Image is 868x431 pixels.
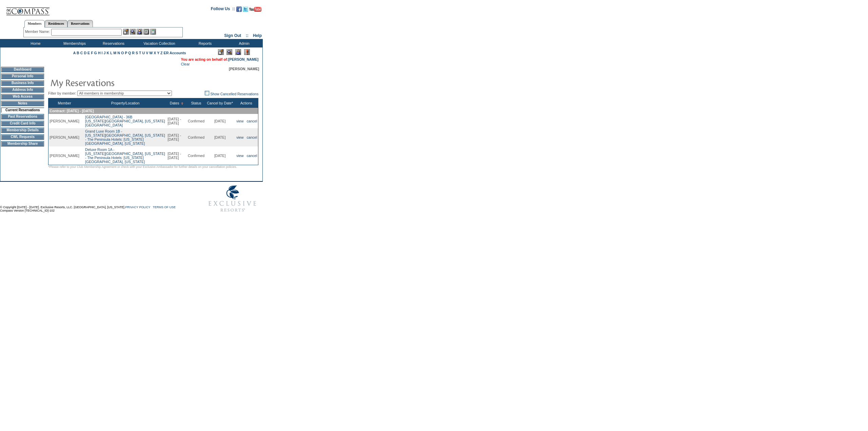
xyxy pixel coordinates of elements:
a: E [87,51,90,55]
span: You are acting on behalf of: [181,57,258,61]
img: b_edit.gif [123,29,129,35]
a: Q [128,51,131,55]
td: [PERSON_NAME] [48,114,80,128]
a: view [236,119,243,123]
a: Member [58,101,71,105]
img: Exclusive Resorts [202,182,263,216]
td: Reports [185,39,224,47]
td: Home [15,39,54,47]
a: TERMS OF USE [153,205,176,209]
th: Actions [234,98,258,108]
a: O [121,51,124,55]
a: view [236,154,243,158]
td: Dashboard [1,67,44,72]
img: b_calculator.gif [150,29,156,35]
td: Admin [224,39,263,47]
a: K [106,51,109,55]
a: Residences [45,20,67,27]
td: Follow Us :: [211,6,235,14]
a: Reservations [67,20,93,27]
img: Edit Mode [218,49,224,55]
a: S [136,51,138,55]
td: [DATE] - [DATE] [166,128,187,146]
a: view [236,135,243,139]
a: P [125,51,127,55]
td: [DATE] - [DATE] [166,114,187,128]
a: D [84,51,86,55]
span: [PERSON_NAME] [229,67,259,71]
a: Show Cancelled Reservations [205,92,258,96]
a: G [94,51,97,55]
a: Y [157,51,159,55]
img: chk_off.JPG [205,91,209,95]
td: Credit Card Info [1,121,44,126]
td: [PERSON_NAME] [48,146,80,165]
td: CWL Requests [1,134,44,140]
a: Deluxe Room 1A -[US_STATE][GEOGRAPHIC_DATA], [US_STATE] - The Peninsula Hotels: [US_STATE][GEOGRA... [85,148,165,164]
td: [DATE] [205,114,234,128]
a: Subscribe to our YouTube Channel [249,8,261,13]
div: Member Name: [25,29,51,35]
a: B [77,51,79,55]
td: Memberships [54,39,93,47]
td: [DATE] [205,128,234,146]
td: Personal Info [1,74,44,79]
a: N [117,51,120,55]
td: Current Reservations [1,107,44,113]
a: [PERSON_NAME] [228,57,258,61]
td: Vacation Collection [132,39,185,47]
a: V [146,51,148,55]
span: :: [246,33,249,38]
td: Address Info [1,87,44,93]
a: R [132,51,135,55]
a: cancel [247,119,257,123]
img: Log Concern/Member Elevation [244,49,250,55]
a: cancel [247,135,257,139]
td: Notes [1,101,44,106]
td: Confirmed [187,114,205,128]
td: [PERSON_NAME] [48,128,80,146]
td: Web Access [1,94,44,99]
td: Confirmed [187,146,205,165]
span: Filter by member: [48,91,76,95]
a: Sign Out [224,33,241,38]
a: PRIVACY POLICY [125,205,150,209]
a: ER Accounts [164,51,186,55]
a: Clear [181,62,190,66]
td: [DATE] - [DATE] [166,146,187,165]
a: W [149,51,153,55]
td: Confirmed [187,128,205,146]
td: Past Reservations [1,114,44,119]
img: View [130,29,136,35]
td: Membership Details [1,128,44,133]
a: A [73,51,76,55]
a: Members [24,20,45,27]
a: Become our fan on Facebook [236,8,242,13]
a: Help [253,33,262,38]
a: Z [160,51,163,55]
a: C [80,51,83,55]
td: Business Info [1,80,44,86]
a: X [154,51,156,55]
a: Status [191,101,201,105]
a: Cancel by Date* [207,101,233,105]
td: [DATE] [205,146,234,165]
a: Grand Luxe Room 1B -[US_STATE][GEOGRAPHIC_DATA], [US_STATE] - The Peninsula Hotels: [US_STATE][GE... [85,129,165,145]
a: Property/Location [111,101,140,105]
img: Follow us on Twitter [243,6,248,12]
img: Reservations [143,29,149,35]
td: Membership Share [1,141,44,146]
span: Contract: [DATE] - [DATE] [50,109,94,113]
img: Compass Home [6,2,50,16]
img: Ascending [179,102,184,105]
img: pgTtlMyReservations.gif [50,76,186,89]
img: View Mode [226,49,232,55]
td: Reservations [93,39,132,47]
a: J [103,51,105,55]
a: cancel [247,154,257,158]
img: Impersonate [235,49,241,55]
a: M [113,51,116,55]
a: Dates [170,101,179,105]
a: I [102,51,103,55]
a: U [142,51,145,55]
